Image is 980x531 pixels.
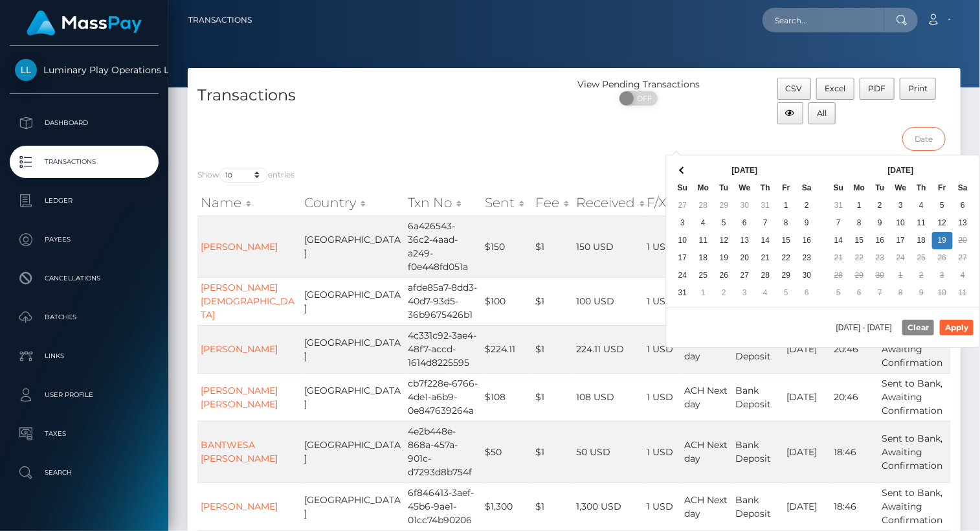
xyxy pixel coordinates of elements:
[405,190,482,216] th: Txn No: activate to sort column ascending
[733,482,783,530] td: Bank Deposit
[797,284,818,302] td: 6
[301,216,405,277] td: [GEOGRAPHIC_DATA]
[735,267,755,284] td: 27
[776,197,797,214] td: 1
[836,324,897,332] span: [DATE] - [DATE]
[10,418,159,450] a: Taxes
[911,232,932,249] td: 18
[693,214,714,232] td: 4
[891,232,911,249] td: 17
[685,494,728,519] span: ACH Next day
[573,216,643,277] td: 150 USD
[10,223,159,256] a: Payees
[673,249,693,267] td: 17
[573,277,643,325] td: 100 USD
[693,162,797,179] th: [DATE]
[755,249,776,267] td: 21
[755,232,776,249] td: 14
[797,179,818,197] th: Sa
[482,373,532,421] td: $108
[932,249,953,267] td: 26
[405,373,482,421] td: cb7f228e-6766-4de1-a6b9-0e847639264a
[574,78,703,91] div: View Pending Transactions
[693,232,714,249] td: 11
[829,267,849,284] td: 28
[953,214,974,232] td: 13
[643,325,682,373] td: 1 USD
[953,267,974,284] td: 4
[673,267,693,284] td: 24
[932,197,953,214] td: 5
[573,190,643,216] th: Received: activate to sort column ascending
[643,277,682,325] td: 1 USD
[15,385,153,405] p: User Profile
[878,482,951,530] td: Sent to Bank, Awaiting Confirmation
[735,249,755,267] td: 20
[776,179,797,197] th: Fr
[849,284,870,302] td: 6
[482,190,532,216] th: Sent: activate to sort column ascending
[891,249,911,267] td: 24
[673,197,693,214] td: 27
[15,152,153,172] p: Transactions
[301,325,405,373] td: [GEOGRAPHIC_DATA]
[643,190,682,216] th: F/X: activate to sort column ascending
[673,179,693,197] th: Su
[849,162,953,179] th: [DATE]
[301,190,405,216] th: Country: activate to sort column ascending
[733,325,783,373] td: Bank Deposit
[932,267,953,284] td: 3
[714,267,735,284] td: 26
[735,179,755,197] th: We
[482,482,532,530] td: $1,300
[953,179,974,197] th: Sa
[911,179,932,197] th: Th
[532,190,573,216] th: Fee: activate to sort column ascending
[870,284,891,302] td: 7
[911,249,932,267] td: 25
[733,373,783,421] td: Bank Deposit
[405,482,482,530] td: 6f846413-3aef-45b6-9ae1-01cc74b90206
[829,232,849,249] td: 14
[673,284,693,302] td: 31
[643,373,682,421] td: 1 USD
[808,102,836,124] button: All
[849,267,870,284] td: 29
[797,197,818,214] td: 2
[693,284,714,302] td: 1
[201,241,278,253] a: [PERSON_NAME]
[15,191,153,210] p: Ledger
[10,340,159,372] a: Links
[573,421,643,482] td: 50 USD
[643,482,682,530] td: 1 USD
[891,197,911,214] td: 3
[829,249,849,267] td: 21
[201,343,278,355] a: [PERSON_NAME]
[870,214,891,232] td: 9
[786,84,803,93] span: CSV
[714,179,735,197] th: Tu
[953,197,974,214] td: 6
[532,216,573,277] td: $1
[15,59,37,81] img: Luminary Play Operations Limited
[405,421,482,482] td: 4e2b448e-868a-457a-901c-d7293d8b754f
[685,439,728,464] span: ACH Next day
[15,346,153,366] p: Links
[627,91,659,106] span: OFF
[797,267,818,284] td: 30
[15,269,153,288] p: Cancellations
[405,277,482,325] td: afde85a7-8dd3-40d7-93d5-36b9675426b1
[301,277,405,325] td: [GEOGRAPHIC_DATA]
[902,320,934,335] button: Clear
[878,373,951,421] td: Sent to Bank, Awaiting Confirmation
[197,84,564,107] h4: Transactions
[878,325,951,373] td: Sent to Bank, Awaiting Confirmation
[891,267,911,284] td: 1
[197,190,301,216] th: Name: activate to sort column ascending
[908,84,928,93] span: Print
[714,214,735,232] td: 5
[15,113,153,133] p: Dashboard
[849,179,870,197] th: Mo
[891,214,911,232] td: 10
[735,284,755,302] td: 3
